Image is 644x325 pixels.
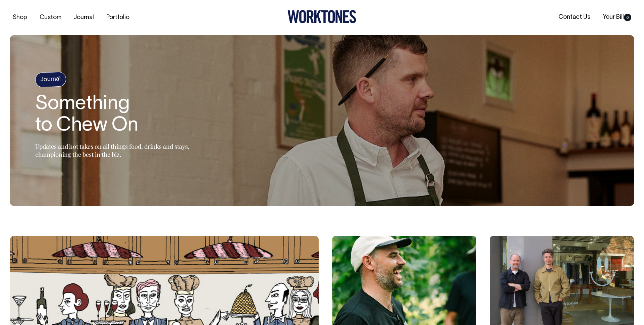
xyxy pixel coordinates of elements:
a: Custom [37,12,64,23]
h1: Something to Chew On [35,94,203,137]
a: Journal [71,12,97,23]
a: Portfolio [104,12,132,23]
p: Updates and hot takes on all things food, drinks and stays, championing the best in the biz. [35,142,203,158]
a: Shop [10,12,30,23]
a: Your Bill0 [600,12,634,23]
a: Contact Us [556,12,593,23]
span: 0 [624,14,631,21]
h4: Journal [35,72,66,88]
